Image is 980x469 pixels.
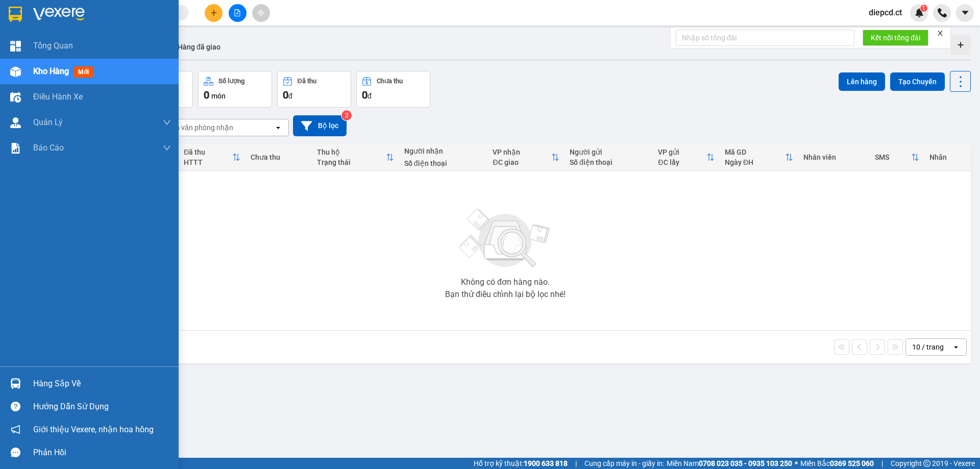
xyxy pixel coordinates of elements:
span: close [937,30,944,37]
div: Người gửi [570,148,648,156]
div: Người nhận [404,147,483,155]
div: Hướng dẫn sử dụng [33,399,171,414]
span: | [881,458,883,469]
span: Giới thiệu Vexere, nhận hoa hồng [33,423,154,436]
span: caret-down [961,8,970,17]
svg: open [952,343,960,351]
span: 0 [362,89,367,101]
div: SMS [875,153,911,161]
span: | [575,458,577,469]
span: Miền Nam [667,458,792,469]
div: ĐC lấy [658,158,706,166]
button: plus [205,4,223,22]
span: Miền Bắc [800,458,874,469]
button: caret-down [956,4,974,22]
button: Số lượng0món [198,71,272,108]
th: Toggle SortBy [312,144,399,171]
div: HTTT [184,158,232,166]
button: Chưa thu0đ [356,71,430,108]
div: Phản hồi [33,445,171,460]
span: Kho hàng [33,66,69,76]
div: ĐC giao [493,158,551,166]
strong: 0708 023 035 - 0935 103 250 [699,459,792,467]
img: solution-icon [10,143,21,154]
span: plus [210,9,217,16]
span: 1 [922,5,925,12]
img: warehouse-icon [10,117,21,128]
div: Chưa thu [377,78,403,85]
button: file-add [229,4,247,22]
div: Chọn văn phòng nhận [163,122,233,133]
div: VP gửi [658,148,706,156]
div: Trạng thái [317,158,386,166]
span: file-add [234,9,241,16]
div: Ngày ĐH [725,158,785,166]
span: Điều hành xe [33,90,83,103]
div: Đã thu [184,148,232,156]
th: Toggle SortBy [179,144,246,171]
button: Lên hàng [839,72,885,91]
span: Báo cáo [33,141,64,154]
span: Cung cấp máy in - giấy in: [584,458,664,469]
sup: 1 [920,5,927,12]
span: Quản Lý [33,116,63,129]
button: Hàng đã giao [169,35,229,59]
img: icon-new-feature [915,8,924,17]
span: down [163,144,171,152]
span: Hỗ trợ kỹ thuật: [474,458,568,469]
div: Mã GD [725,148,785,156]
img: warehouse-icon [10,66,21,77]
span: message [11,448,20,457]
img: logo-vxr [9,7,22,22]
span: Kết nối tổng đài [871,32,920,43]
div: Hàng sắp về [33,376,171,391]
div: Số lượng [218,78,244,85]
span: aim [257,9,264,16]
img: svg+xml;base64,PHN2ZyBjbGFzcz0ibGlzdC1wbHVnX19zdmciIHhtbG5zPSJodHRwOi8vd3d3LnczLm9yZy8yMDAwL3N2Zy... [454,203,556,274]
div: Nhân viên [803,153,865,161]
button: Tạo Chuyến [890,72,945,91]
span: diepcd.ct [861,6,910,19]
span: đ [288,92,292,100]
span: ⚪️ [795,461,798,465]
strong: 0369 525 060 [830,459,874,467]
img: warehouse-icon [10,92,21,103]
img: warehouse-icon [10,378,21,389]
th: Toggle SortBy [653,144,719,171]
svg: open [274,124,282,132]
button: Kết nối tổng đài [863,30,928,46]
div: Tạo kho hàng mới [950,35,971,55]
th: Toggle SortBy [720,144,798,171]
sup: 2 [341,110,352,120]
div: Không có đơn hàng nào. [461,278,550,286]
div: Đã thu [298,78,316,85]
input: Nhập số tổng đài [676,30,854,46]
span: copyright [923,460,930,467]
span: 0 [204,89,209,101]
span: đ [367,92,372,100]
span: Tổng Quan [33,39,73,52]
div: Số điện thoại [570,158,648,166]
div: Chưa thu [251,153,307,161]
button: aim [252,4,270,22]
div: Bạn thử điều chỉnh lại bộ lọc nhé! [445,290,566,299]
th: Toggle SortBy [487,144,565,171]
img: dashboard-icon [10,41,21,52]
th: Toggle SortBy [870,144,924,171]
span: món [211,92,226,100]
strong: 1900 633 818 [524,459,568,467]
div: Thu hộ [317,148,386,156]
span: notification [11,425,20,434]
img: phone-icon [938,8,947,17]
span: 0 [283,89,288,101]
span: down [163,118,171,127]
div: Nhãn [929,153,965,161]
div: Số điện thoại [404,159,483,167]
span: mới [74,66,93,78]
div: VP nhận [493,148,551,156]
span: question-circle [11,402,20,411]
button: Đã thu0đ [277,71,351,108]
button: Bộ lọc [293,115,347,136]
div: 10 / trang [912,342,944,352]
